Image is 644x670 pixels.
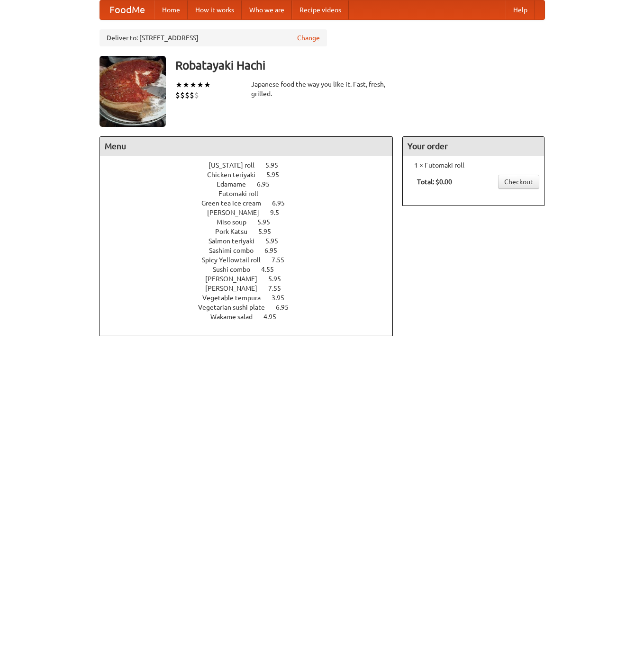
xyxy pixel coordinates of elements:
[209,237,296,245] a: Salmon teriyaki 5.95
[213,266,291,273] a: Sushi combo 4.55
[202,294,302,302] a: Vegetable tempura 3.95
[207,209,297,216] a: [PERSON_NAME] 9.5
[251,80,393,98] div: Japanese food the way you like it. Fast, fresh, grilled.
[417,178,452,186] b: Total: $0.00
[258,228,281,235] span: 5.95
[175,80,182,90] li: ★
[506,0,535,19] a: Help
[202,294,270,302] span: Vegetable tempura
[272,199,294,207] span: 6.95
[272,294,294,302] span: 3.95
[175,56,545,75] h3: Robatayaki Hachi
[100,0,154,19] a: FoodMe
[498,175,539,189] a: Checkout
[209,247,295,254] a: Sashimi combo 6.95
[215,228,289,235] a: Pork Katsu 5.95
[201,199,271,207] span: Green tea ice cream
[180,90,185,100] li: $
[190,80,197,90] li: ★
[403,137,544,156] h4: Your order
[217,218,288,226] a: Miso soup 5.95
[209,161,296,169] a: [US_STATE] roll 5.95
[198,304,274,311] span: Vegetarian sushi plate
[100,137,393,156] h4: Menu
[190,90,194,100] li: $
[217,180,255,188] span: Edamame
[207,171,297,179] a: Chicken teriyaki 5.95
[100,29,327,46] div: Deliver to: [STREET_ADDRESS]
[268,275,290,283] span: 5.95
[268,285,290,292] span: 7.55
[207,209,269,216] span: [PERSON_NAME]
[188,0,242,19] a: How it works
[408,161,539,170] li: 1 × Futomaki roll
[100,56,166,127] img: angular.jpg
[205,275,267,283] span: [PERSON_NAME]
[201,199,302,207] a: Green tea ice cream 6.95
[217,180,287,188] a: Edamame 6.95
[270,209,289,216] span: 9.5
[209,237,264,245] span: Salmon teriyaki
[265,161,288,169] span: 5.95
[182,80,190,90] li: ★
[297,33,320,43] a: Change
[263,313,286,321] span: 4.95
[261,266,283,273] span: 4.55
[276,304,298,311] span: 6.95
[202,256,302,264] a: Spicy Yellowtail roll 7.55
[210,313,262,321] span: Wakame salad
[204,80,211,90] li: ★
[207,171,265,179] span: Chicken teriyaki
[265,237,288,245] span: 5.95
[272,256,294,264] span: 7.55
[292,0,349,19] a: Recipe videos
[210,313,294,321] a: Wakame salad 4.95
[198,304,306,311] a: Vegetarian sushi plate 6.95
[242,0,292,19] a: Who we are
[205,285,267,292] span: [PERSON_NAME]
[215,228,257,235] span: Pork Katsu
[205,285,299,292] a: [PERSON_NAME] 7.55
[175,90,180,100] li: $
[209,161,264,169] span: [US_STATE] roll
[257,180,279,188] span: 6.95
[185,90,190,100] li: $
[197,80,204,90] li: ★
[218,190,285,197] a: Futomaki roll
[194,90,199,100] li: $
[266,171,289,179] span: 5.95
[213,266,260,273] span: Sushi combo
[217,218,256,226] span: Miso soup
[205,275,299,283] a: [PERSON_NAME] 5.95
[264,247,287,254] span: 6.95
[257,218,280,226] span: 5.95
[154,0,188,19] a: Home
[202,256,270,264] span: Spicy Yellowtail roll
[209,247,263,254] span: Sashimi combo
[218,190,268,197] span: Futomaki roll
